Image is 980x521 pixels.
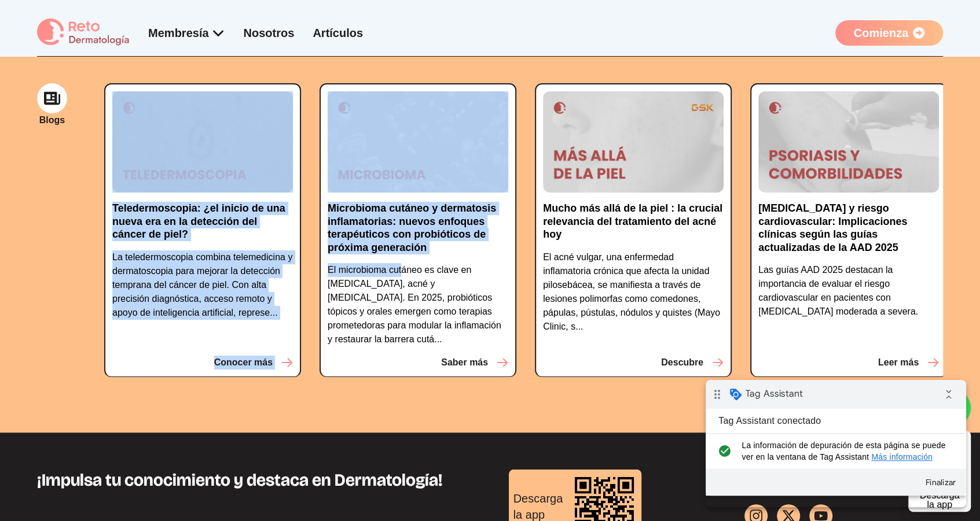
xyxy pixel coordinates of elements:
[328,263,508,346] p: El microbioma cutáneo es clave en [MEDICAL_DATA], acné y [MEDICAL_DATA]. En 2025, probióticos tóp...
[112,250,293,320] p: La teledermoscopia combina telemedicina y dermatoscopia para mejorar la detección temprana del cá...
[835,20,943,46] a: Comienza
[878,356,939,369] button: Leer más
[758,91,939,193] img: Psoriasis y riesgo cardiovascular: Implicaciones clínicas según las guías actualizadas de la AAD ...
[36,60,241,83] span: La información de depuración de esta página se puede ver en la ventana de Tag Assistant
[214,356,273,369] p: Conocer más
[166,72,227,82] a: Más información
[37,19,130,47] img: logo Reto dermatología
[441,356,488,369] p: Saber más
[878,356,919,369] p: Leer más
[244,27,295,39] a: Nosotros
[328,202,508,263] a: Microbioma cutáneo y dermatosis inflamatorias: nuevos enfoques terapéuticos con probióticos de pr...
[543,91,724,193] img: Mucho más allá de la piel : la crucial relevancia del tratamiento del acné hoy
[37,83,67,127] button: Blogs
[214,356,293,369] button: Conocer más
[661,356,703,369] p: Descubre
[9,60,28,83] i: check_circle
[214,92,256,113] button: Finalizar
[313,27,363,39] a: Artículos
[758,263,939,319] p: Las guías AAD 2025 destacan la importancia de evaluar el riesgo cardiovascular en pacientes con [...
[543,202,724,241] p: Mucho más allá de la piel : la crucial relevancia del tratamiento del acné hoy
[40,8,97,19] span: Tag Assistant
[758,202,939,254] p: [MEDICAL_DATA] y riesgo cardiovascular: Implicaciones clínicas según las guías actualizadas de la...
[148,25,225,41] div: Membresía
[112,91,293,193] img: Teledermoscopia: ¿el inicio de una nueva era en la detección del cáncer de piel?
[661,356,724,369] button: Descubre
[328,91,508,193] img: Microbioma cutáneo y dermatosis inflamatorias: nuevos enfoques terapéuticos con probióticos de pr...
[112,202,293,241] p: Teledermoscopia: ¿el inicio de una nueva era en la detección del cáncer de piel?
[328,202,508,254] p: Microbioma cutáneo y dermatosis inflamatorias: nuevos enfoques terapéuticos con probióticos de pr...
[37,470,472,490] h3: ¡Impulsa tu conocimiento y destaca en Dermatología!
[232,3,255,26] i: Contraer insignia de depuración
[758,202,939,263] a: [MEDICAL_DATA] y riesgo cardiovascular: Implicaciones clínicas según las guías actualizadas de la...
[441,356,508,369] button: Saber más
[543,202,724,250] a: Mucho más allá de la piel : la crucial relevancia del tratamiento del acné hoy
[39,113,65,127] p: Blogs
[543,250,724,334] p: El acné vulgar, una enfermedad inflamatoria crónica que afecta la unidad pilosebácea, se manifies...
[112,202,293,250] a: Teledermoscopia: ¿el inicio de una nueva era en la detección del cáncer de piel?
